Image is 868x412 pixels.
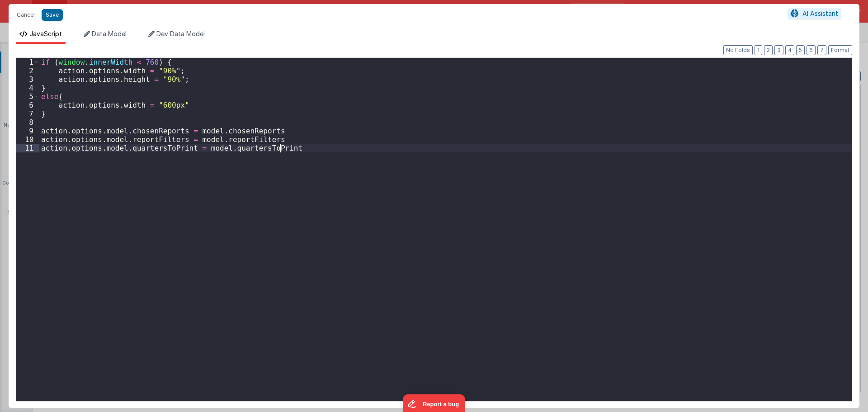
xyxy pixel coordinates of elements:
[16,58,39,66] div: 1
[16,92,39,101] div: 5
[755,45,762,55] button: 1
[16,118,39,127] div: 8
[29,30,62,38] span: JavaScript
[788,8,841,19] button: AI Assistant
[16,109,39,118] div: 7
[16,144,39,152] div: 11
[92,30,127,38] span: Data Model
[817,45,826,55] button: 7
[807,45,816,55] button: 6
[723,45,753,55] button: No Folds
[764,45,773,55] button: 2
[796,45,805,55] button: 5
[16,101,39,109] div: 6
[156,30,205,38] span: Dev Data Model
[828,45,852,55] button: Format
[802,9,838,17] span: AI Assistant
[774,45,783,55] button: 3
[16,66,39,75] div: 2
[16,84,39,92] div: 4
[785,45,794,55] button: 4
[16,135,39,144] div: 10
[16,127,39,135] div: 9
[12,9,39,21] button: Cancel
[42,9,63,21] button: Save
[16,75,39,84] div: 3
